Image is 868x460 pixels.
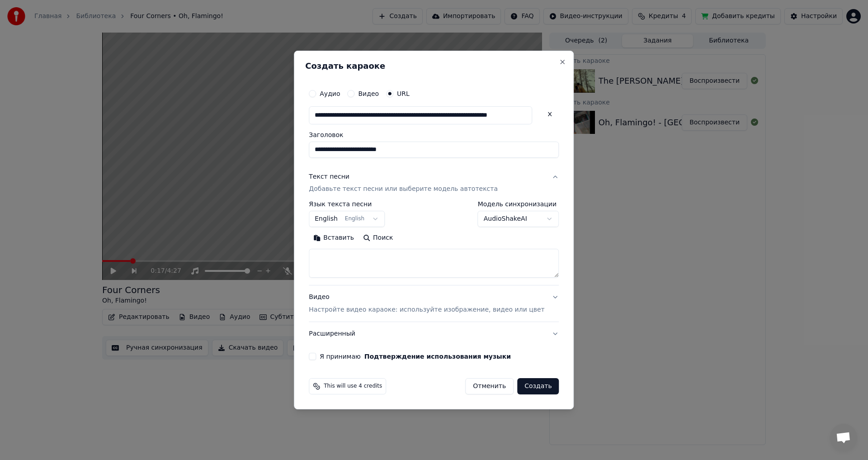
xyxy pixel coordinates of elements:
button: Создать [517,378,559,394]
div: Видео [309,293,544,315]
button: Вставить [309,231,359,246]
label: Я принимаю [320,353,511,360]
button: ВидеоНастройте видео караоке: используйте изображение, видео или цвет [309,286,559,322]
div: Текст песниДобавьте текст песни или выберите модель автотекста [309,201,559,285]
label: Заголовок [309,132,559,138]
label: URL [397,90,410,97]
label: Модель синхронизации [478,201,559,208]
label: Язык текста песни [309,201,385,208]
button: Я принимаю [364,353,511,360]
label: Видео [358,90,379,97]
button: Отменить [465,378,514,394]
span: This will use 4 credits [324,383,382,390]
label: Аудио [320,90,340,97]
h2: Создать караоке [305,62,562,70]
button: Расширенный [309,322,559,346]
button: Поиск [359,231,397,246]
button: Текст песниДобавьте текст песни или выберите модель автотекста [309,165,559,201]
p: Добавьте текст песни или выберите модель автотекста [309,185,498,194]
p: Настройте видео караоке: используйте изображение, видео или цвет [309,305,544,314]
div: Текст песни [309,172,349,181]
